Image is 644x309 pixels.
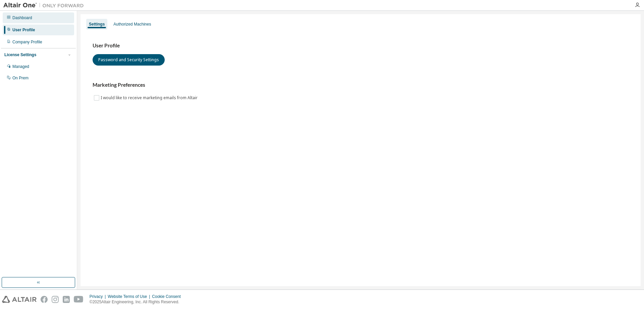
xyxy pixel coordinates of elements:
div: Managed [12,64,29,69]
h3: User Profile [93,42,629,49]
div: Privacy [90,294,108,299]
p: © 2025 Altair Engineering, Inc. All Rights Reserved. [90,299,185,305]
div: User Profile [12,27,35,33]
div: Authorized Machines [113,22,151,27]
img: youtube.svg [74,296,84,303]
img: facebook.svg [41,296,48,303]
div: Website Terms of Use [108,294,152,299]
div: Cookie Consent [152,294,184,299]
h3: Marketing Preferences [93,82,629,88]
label: I would like to receive marketing emails from Altair [101,94,199,102]
img: linkedin.svg [63,296,70,303]
img: instagram.svg [52,296,59,303]
button: Password and Security Settings [93,54,165,66]
div: License Settings [4,52,36,57]
div: Dashboard [12,15,32,21]
div: Settings [89,22,105,27]
div: Company Profile [12,39,42,45]
img: altair_logo.svg [2,296,37,303]
div: On Prem [12,75,29,81]
img: Altair One [3,2,87,9]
